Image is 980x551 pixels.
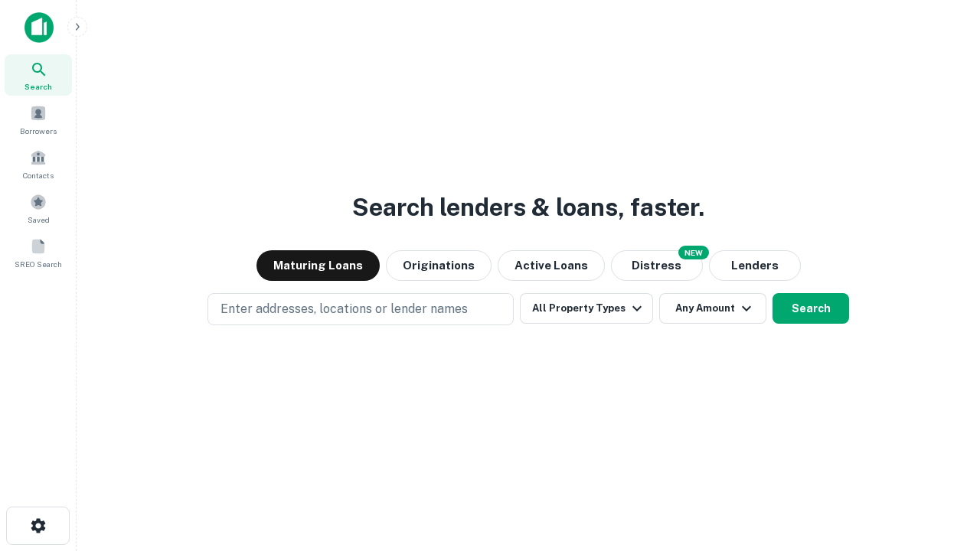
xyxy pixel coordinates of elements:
[386,250,492,281] button: Originations
[659,293,766,324] button: Any Amount
[520,293,653,324] button: All Property Types
[5,232,72,273] a: SREO Search
[23,169,54,181] span: Contacts
[24,80,52,93] span: Search
[24,12,54,43] img: capitalize-icon.png
[5,54,72,96] a: Search
[903,429,980,502] iframe: Chat Widget
[773,293,849,324] button: Search
[220,300,468,318] p: Enter addresses, locations or lender names
[678,246,709,259] div: NEW
[5,187,72,229] a: Saved
[207,293,514,325] button: Enter addresses, locations or lender names
[28,214,50,226] span: Saved
[709,250,801,281] button: Lenders
[611,250,703,281] button: Search distressed loans with lien and other non-mortgage details.
[15,258,62,270] span: SREO Search
[498,250,605,281] button: Active Loans
[5,99,72,140] a: Borrowers
[20,125,57,137] span: Borrowers
[5,143,72,184] a: Contacts
[256,250,380,281] button: Maturing Loans
[352,189,704,226] h3: Search lenders & loans, faster.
